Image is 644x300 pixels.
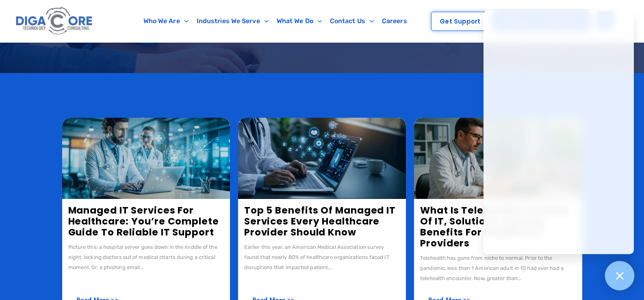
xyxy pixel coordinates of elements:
[244,204,396,239] a: Top 5 Benefits of Managed IT Services Every Healthcare Provider Should Know
[420,204,569,250] a: What is Telehealth? The Role of IT, Solutions, and Key Benefits for Healthcare Providers
[68,204,219,239] a: Managed IT Services for Healthcare: You’re Complete Guide to Reliable IT Support
[378,12,411,30] a: Careers
[139,12,193,30] a: Who We Are
[238,118,406,199] img: benefits of managed it services
[420,253,576,283] div: Telehealth has gone from niche to normal. Prior to the pandemic, less than 1 American adult in 10...
[440,18,480,24] span: Get Support
[193,12,273,30] a: Industries We Serve
[62,118,230,199] img: managed it services for healthcare
[244,242,400,272] div: Earlier this year, an American Medical Association survey found that nearly 80% of healthcare org...
[326,12,378,30] a: Contact Us
[484,11,634,254] iframe: Chatgenie Messenger
[431,12,489,31] a: Get Support
[414,118,582,199] img: What is Telehealth
[68,242,224,272] div: Picture this: a hospital server goes down in the middle of the night, locking doctors out of medi...
[129,12,422,30] nav: Menu
[14,4,95,38] img: Digacore logo 1
[273,12,326,30] a: What We Do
